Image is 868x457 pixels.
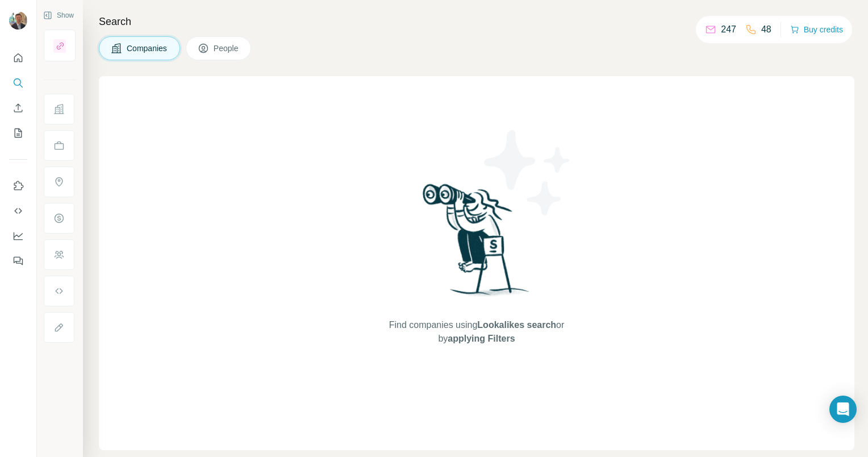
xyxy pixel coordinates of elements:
button: Quick start [9,48,27,68]
span: Lookalikes search [477,320,556,330]
p: 48 [761,23,771,36]
button: Use Surfe on LinkedIn [9,176,27,196]
button: Feedback [9,251,27,271]
div: Open Intercom Messenger [829,396,857,423]
button: Enrich CSV [9,98,27,118]
button: Dashboard [9,226,27,246]
span: People [214,43,240,54]
button: My lists [9,123,27,143]
img: Avatar [9,11,27,30]
button: Buy credits [790,22,843,38]
button: Show [35,7,82,24]
span: applying Filters [448,334,515,343]
span: Companies [127,43,168,54]
img: Surfe Illustration - Stars [477,122,579,224]
span: Find companies using or by [386,318,567,346]
p: 247 [721,23,736,36]
h4: Search [99,14,854,30]
button: Use Surfe API [9,201,27,221]
img: Surfe Illustration - Woman searching with binoculars [418,181,536,308]
button: Search [9,73,27,93]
